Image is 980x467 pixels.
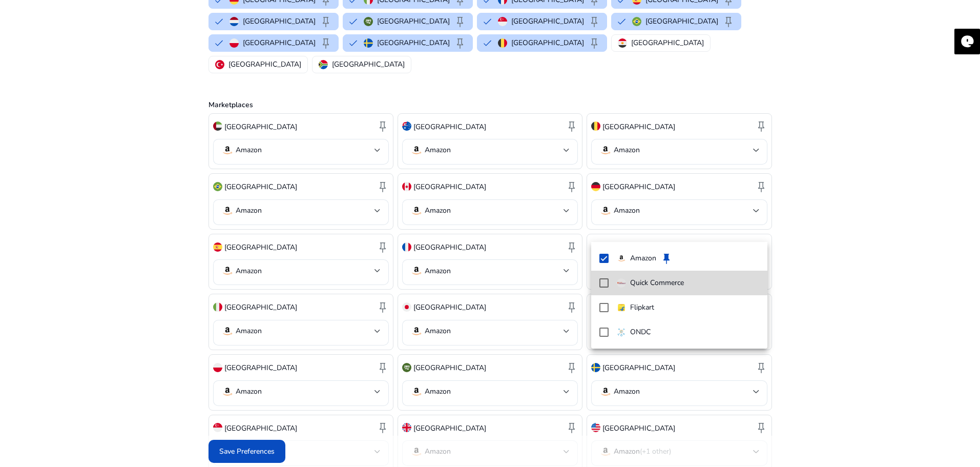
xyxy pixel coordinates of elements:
p: ONDC [630,327,651,338]
p: Quick Commerce [630,277,684,289]
img: amazon.svg [617,254,626,263]
img: flipkart.svg [617,303,626,312]
img: ondc-sm.webp [617,328,626,337]
p: Amazon [630,253,656,264]
p: Flipkart [630,302,654,313]
img: quick-commerce.gif [617,278,626,288]
span: keep [660,252,673,265]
